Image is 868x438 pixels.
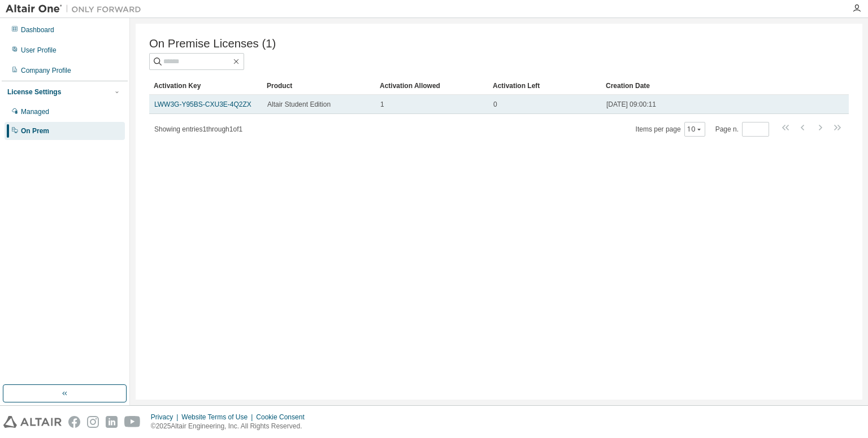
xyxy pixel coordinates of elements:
span: 0 [493,100,497,109]
div: Activation Allowed [380,77,484,95]
div: Privacy [151,413,181,422]
span: Altair Student Edition [267,100,331,109]
div: Creation Date [606,77,799,95]
div: Website Terms of Use [181,413,256,422]
div: Product [267,77,371,95]
span: Page n. [715,122,769,137]
div: Activation Key [154,77,258,95]
a: LWW3G-Y95BS-CXU3E-4Q2ZX [154,100,251,108]
div: Company Profile [21,66,71,75]
div: On Prem [21,126,49,135]
span: 1 [380,100,384,109]
div: Managed [21,107,49,116]
div: Dashboard [21,25,54,34]
div: Activation Left [493,77,597,95]
img: Altair One [6,3,147,15]
span: Items per page [636,122,705,137]
span: On Premise Licenses (1) [149,37,276,50]
div: User Profile [21,46,57,55]
img: altair_logo.svg [3,416,62,428]
img: instagram.svg [87,416,99,428]
img: linkedin.svg [106,416,118,428]
span: [DATE] 09:00:11 [606,100,656,109]
div: Cookie Consent [256,413,311,422]
img: youtube.svg [124,416,141,428]
span: Showing entries 1 through 1 of 1 [154,125,242,133]
p: © 2025 Altair Engineering, Inc. All Rights Reserved. [151,422,311,431]
button: 10 [687,125,702,134]
img: facebook.svg [68,416,80,428]
div: License Settings [7,87,61,97]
